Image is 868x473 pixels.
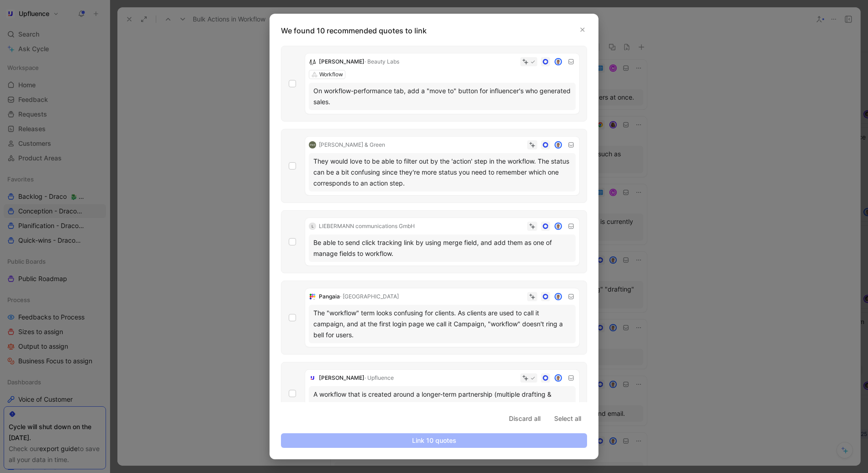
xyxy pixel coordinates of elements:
div: L [309,223,316,230]
img: logo [309,58,316,65]
div: They would love to be able to filter out by the 'action' step in the workflow. The status can be ... [313,156,571,189]
img: logo [309,374,316,382]
img: avatar [556,223,561,229]
span: Select all [554,413,581,424]
img: avatar [556,142,561,148]
img: logo [309,293,316,300]
span: [PERSON_NAME] [319,58,365,65]
div: On workflow-performance tab, add a "move to" button for influencer's who generated sales. [313,85,571,107]
button: Discard all [503,411,546,426]
span: Discard all [509,413,540,424]
img: logo [309,141,316,149]
div: Be able to send click tracking link by using merge field, and add them as one of manage fields to... [313,237,571,259]
div: [PERSON_NAME] & Green [319,140,385,149]
p: We found 10 recommended quotes to link [281,25,593,36]
div: A workflow that is created around a longer-term partnership (multiple drafting & publishing stage... [313,389,571,411]
span: · Upfluence [365,374,394,381]
span: · Beauty Labs [365,58,399,65]
div: LIEBERMANN communications GmbH [319,222,415,231]
span: · [GEOGRAPHIC_DATA] [340,293,399,300]
span: Pangaia [319,293,340,300]
img: avatar [556,375,561,381]
img: avatar [556,294,561,300]
img: avatar [556,59,561,65]
button: Select all [548,411,587,426]
span: [PERSON_NAME] [319,374,365,381]
div: The "workflow" term looks confusing for clients. As clients are used to call it campaign, and at ... [313,308,571,340]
